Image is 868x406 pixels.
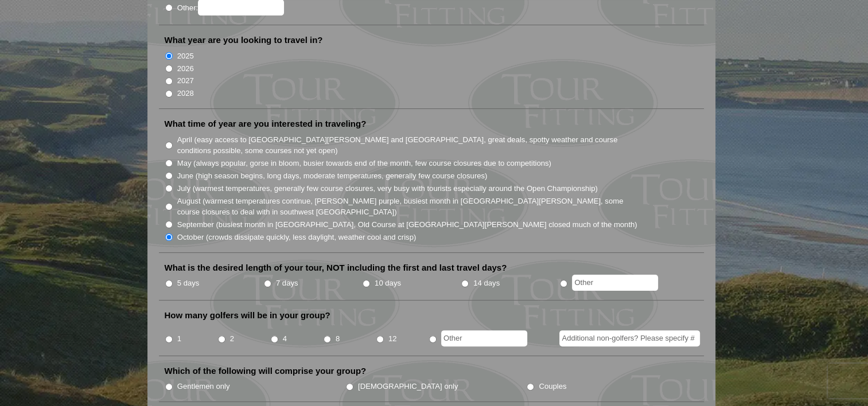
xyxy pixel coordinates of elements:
[177,381,230,392] label: Gentlemen only
[165,310,330,321] label: How many golfers will be in your group?
[165,118,367,130] label: What time of year are you interested in traveling?
[177,232,417,243] label: October (crowds dissipate quickly, less daylight, weather cool and crisp)
[559,330,700,346] input: Additional non-golfers? Please specify #
[177,63,194,75] label: 2026
[177,170,488,182] label: June (high season begins, long days, moderate temperatures, generally few course closures)
[336,333,340,345] label: 8
[177,278,200,289] label: 5 days
[388,333,397,345] label: 12
[276,278,298,289] label: 7 days
[177,183,598,194] label: July (warmest temperatures, generally few course closures, very busy with tourists especially aro...
[177,196,639,218] label: August (warmest temperatures continue, [PERSON_NAME] purple, busiest month in [GEOGRAPHIC_DATA][P...
[177,158,551,169] label: May (always popular, gorse in bloom, busier towards end of the month, few course closures due to ...
[177,219,637,231] label: September (busiest month in [GEOGRAPHIC_DATA], Old Course at [GEOGRAPHIC_DATA][PERSON_NAME] close...
[572,275,658,291] input: Other
[177,50,194,62] label: 2025
[375,278,401,289] label: 10 days
[165,365,367,377] label: Which of the following will comprise your group?
[177,88,194,99] label: 2028
[473,278,500,289] label: 14 days
[441,330,527,346] input: Other
[177,134,639,157] label: April (easy access to [GEOGRAPHIC_DATA][PERSON_NAME] and [GEOGRAPHIC_DATA], great deals, spotty w...
[230,333,234,345] label: 2
[165,262,507,274] label: What is the desired length of your tour, NOT including the first and last travel days?
[539,381,566,392] label: Couples
[358,381,458,392] label: [DEMOGRAPHIC_DATA] only
[177,75,194,87] label: 2027
[165,34,323,46] label: What year are you looking to travel in?
[177,333,181,345] label: 1
[283,333,287,345] label: 4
